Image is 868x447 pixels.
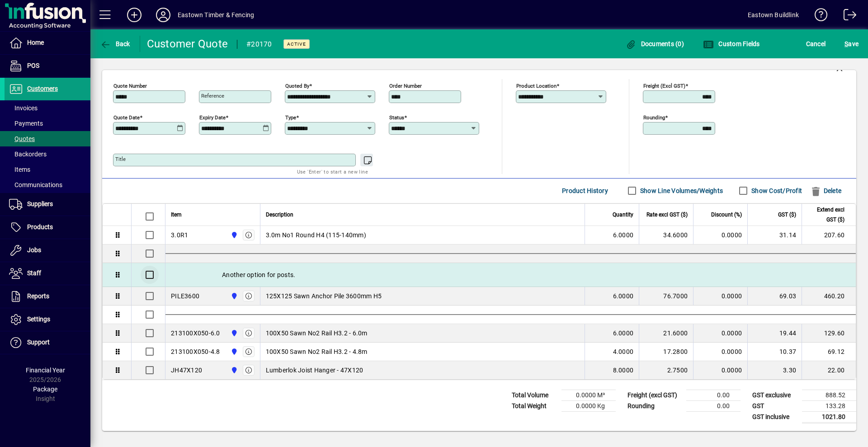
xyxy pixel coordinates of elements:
[27,315,50,323] span: Settings
[5,285,90,308] a: Reports
[287,41,306,47] span: Active
[693,226,747,245] td: 0.0000
[147,37,228,51] div: Customer Quote
[686,390,741,400] td: 0.00
[171,347,220,356] div: 213100X050-4.8
[561,400,616,411] td: 0.0000 Kg
[228,328,239,338] span: Holyoake St
[804,36,828,52] button: Cancel
[844,40,848,47] span: S
[645,329,688,338] div: 21.6000
[613,231,634,240] span: 6.0000
[149,7,178,23] button: Profile
[507,400,561,411] td: Total Weight
[171,292,199,301] div: PILE3600
[5,32,90,54] a: Home
[802,226,856,245] td: 207.60
[837,2,857,31] a: Logout
[748,390,802,400] td: GST exclusive
[171,366,202,375] div: JH47X120
[5,162,90,177] a: Items
[228,291,239,301] span: Holyoake St
[5,262,90,285] a: Staff
[27,292,49,300] span: Reports
[285,114,296,120] mat-label: Type
[645,292,688,301] div: 76.7000
[9,120,43,127] span: Payments
[266,347,368,356] span: 100X50 Sawn No2 Rail H3.2 - 4.8m
[285,82,309,89] mat-label: Quoted by
[266,231,366,240] span: 3.0m No1 Round H4 (115-140mm)
[623,390,686,400] td: Freight (excl GST)
[27,39,44,46] span: Home
[113,114,140,120] mat-label: Quote date
[747,343,802,361] td: 10.37
[389,114,404,120] mat-label: Status
[5,193,90,216] a: Suppliers
[686,400,741,411] td: 0.00
[33,386,57,393] span: Package
[747,226,802,245] td: 31.14
[26,367,65,374] span: Financial Year
[748,8,799,22] div: Eastown Buildlink
[802,361,856,379] td: 22.00
[27,62,39,69] span: POS
[623,36,686,52] button: Documents (0)
[9,104,38,112] span: Invoices
[5,308,90,331] a: Settings
[100,40,130,47] span: Back
[638,186,723,195] label: Show Line Volumes/Weights
[266,292,382,301] span: 125X125 Sawn Anchor Pile 3600mm H5
[748,400,802,411] td: GST
[266,210,293,220] span: Description
[27,246,41,254] span: Jobs
[27,223,53,231] span: Products
[5,216,90,239] a: Products
[507,390,561,400] td: Total Volume
[165,263,856,287] div: Another option for posts.
[701,36,762,52] button: Custom Fields
[228,230,239,240] span: Holyoake St
[613,347,634,356] span: 4.0000
[228,347,239,357] span: Holyoake St
[646,210,688,220] span: Rate excl GST ($)
[5,146,90,162] a: Backorders
[802,343,856,361] td: 69.12
[115,156,126,162] mat-label: Title
[178,8,254,22] div: Eastown Timber & Fencing
[802,400,856,411] td: 133.28
[643,114,665,120] mat-label: Rounding
[27,339,50,346] span: Support
[562,184,608,198] span: Product History
[807,183,845,199] button: Delete
[643,82,685,89] mat-label: Freight (excl GST)
[9,135,35,142] span: Quotes
[747,361,802,379] td: 3.30
[90,36,140,52] app-page-header-button: Back
[9,166,30,173] span: Items
[625,40,684,47] span: Documents (0)
[645,347,688,356] div: 17.2800
[120,7,149,23] button: Add
[778,210,796,220] span: GST ($)
[5,131,90,146] a: Quotes
[516,82,557,89] mat-label: Product location
[802,287,856,306] td: 460.20
[9,181,62,188] span: Communications
[27,85,58,92] span: Customers
[5,116,90,131] a: Payments
[228,365,239,375] span: Holyoake St
[266,366,363,375] span: Lumberlok Joist Hanger - 47X120
[623,400,686,411] td: Rounding
[27,200,53,207] span: Suppliers
[807,205,844,225] span: Extend excl GST ($)
[613,366,634,375] span: 8.0000
[561,390,616,400] td: 0.0000 M³
[613,210,633,220] span: Quantity
[806,37,826,51] span: Cancel
[297,166,368,177] mat-hint: Use 'Enter' to start a new line
[27,269,41,277] span: Staff
[750,186,802,195] label: Show Cost/Profit
[171,329,220,338] div: 213100X050-6.0
[5,100,90,116] a: Invoices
